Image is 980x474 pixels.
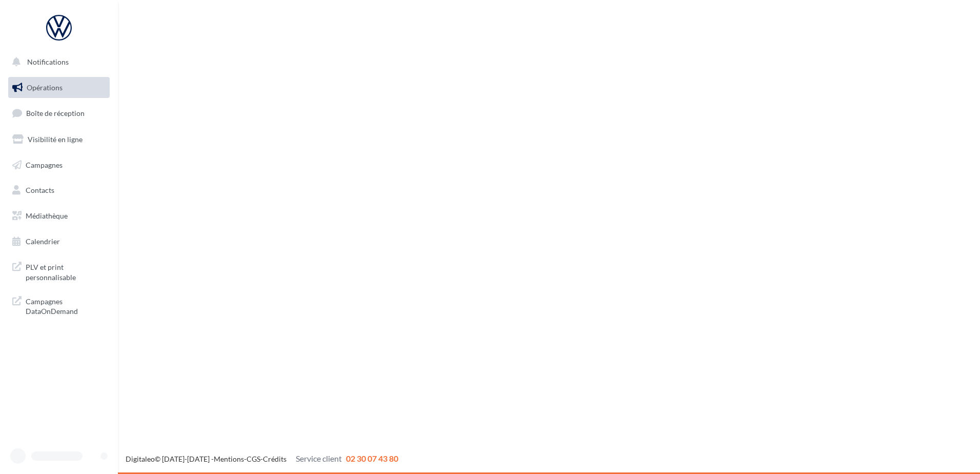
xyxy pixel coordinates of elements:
span: Notifications [27,57,69,66]
a: Visibilité en ligne [6,129,112,150]
a: Contacts [6,180,112,201]
span: Opérations [27,83,63,92]
span: Service client [296,453,342,463]
button: Notifications [6,51,108,73]
a: Campagnes [6,154,112,176]
a: Médiathèque [6,205,112,227]
span: Campagnes DataOnDemand [26,294,106,317]
a: Campagnes DataOnDemand [6,290,112,321]
span: Médiathèque [26,211,68,220]
a: Crédits [263,455,287,463]
a: Mentions [214,455,244,463]
span: Boîte de réception [26,109,85,117]
a: Opérations [6,77,112,98]
span: 02 30 07 43 80 [346,453,398,463]
span: Visibilité en ligne [28,135,83,144]
a: Digitaleo [126,455,155,463]
span: Contacts [26,186,54,194]
span: © [DATE]-[DATE] - - - [126,455,398,463]
a: CGS [247,455,260,463]
span: PLV et print personnalisable [26,260,106,282]
a: PLV et print personnalisable [6,256,112,286]
a: Calendrier [6,231,112,252]
span: Calendrier [26,237,60,246]
a: Boîte de réception [6,102,112,124]
span: Campagnes [26,160,63,169]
